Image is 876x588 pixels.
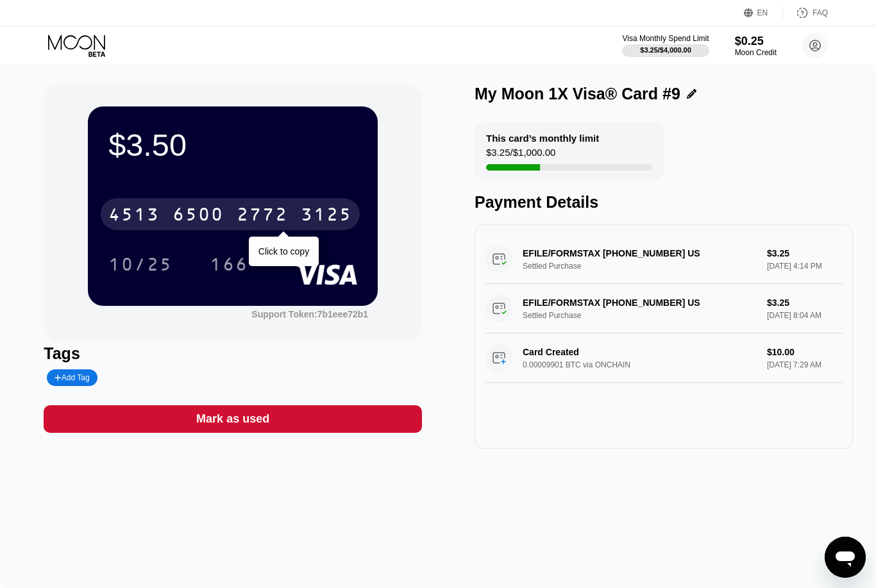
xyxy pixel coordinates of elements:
[258,246,309,256] div: Click to copy
[744,6,783,19] div: EN
[210,256,248,276] div: 166
[47,369,97,386] div: Add Tag
[55,373,89,382] div: Add Tag
[640,46,691,54] div: $3.25 / $4,000.00
[486,133,599,144] div: This card’s monthly limit
[735,35,777,57] div: $0.25Moon Credit
[108,256,173,276] div: 10/25
[825,537,866,578] iframe: Button to launch messaging window, conversation in progress
[622,34,709,43] div: Visa Monthly Spend Limit
[44,344,422,363] div: Tags
[101,198,360,230] div: 4513650027723125
[735,48,777,57] div: Moon Credit
[200,248,258,280] div: 166
[108,206,160,226] div: 4513
[735,35,777,48] div: $0.25
[196,412,269,426] div: Mark as used
[44,405,422,433] div: Mark as used
[99,248,182,280] div: 10/25
[486,147,555,164] div: $3.25 / $1,000.00
[783,6,828,19] div: FAQ
[237,206,288,226] div: 2772
[475,85,680,103] div: My Moon 1X Visa® Card #9
[475,193,853,212] div: Payment Details
[251,309,368,319] div: Support Token:7b1eee72b1
[301,206,352,226] div: 3125
[251,309,368,319] div: Support Token: 7b1eee72b1
[108,127,357,163] div: $3.50
[622,34,709,57] div: Visa Monthly Spend Limit$3.25/$4,000.00
[813,8,828,17] div: FAQ
[757,8,768,17] div: EN
[173,206,224,226] div: 6500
